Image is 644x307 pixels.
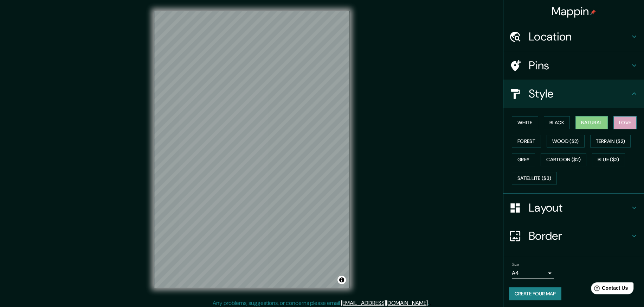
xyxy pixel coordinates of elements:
[341,299,428,307] a: [EMAIL_ADDRESS][DOMAIN_NAME]
[529,58,630,73] h4: Pins
[581,280,636,299] iframe: Help widget launcher
[512,262,519,268] label: Size
[529,30,630,44] h4: Location
[613,116,637,129] button: Love
[512,135,541,148] button: Forest
[590,135,631,148] button: Terrain ($2)
[512,116,538,129] button: White
[575,116,608,129] button: Natural
[541,153,586,166] button: Cartoon ($2)
[512,172,557,185] button: Satellite ($3)
[512,268,554,279] div: A4
[512,153,535,166] button: Grey
[503,51,644,80] div: Pins
[509,287,561,300] button: Create your map
[154,11,349,288] canvas: Map
[592,153,625,166] button: Blue ($2)
[590,10,596,15] img: pin-icon.png
[503,23,644,51] div: Location
[503,194,644,222] div: Layout
[552,4,596,18] h4: Mappin
[529,201,630,215] h4: Layout
[547,135,585,148] button: Wood ($2)
[503,222,644,250] div: Border
[503,80,644,108] div: Style
[544,116,570,129] button: Black
[337,276,346,284] button: Toggle attribution
[529,87,630,101] h4: Style
[529,229,630,243] h4: Border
